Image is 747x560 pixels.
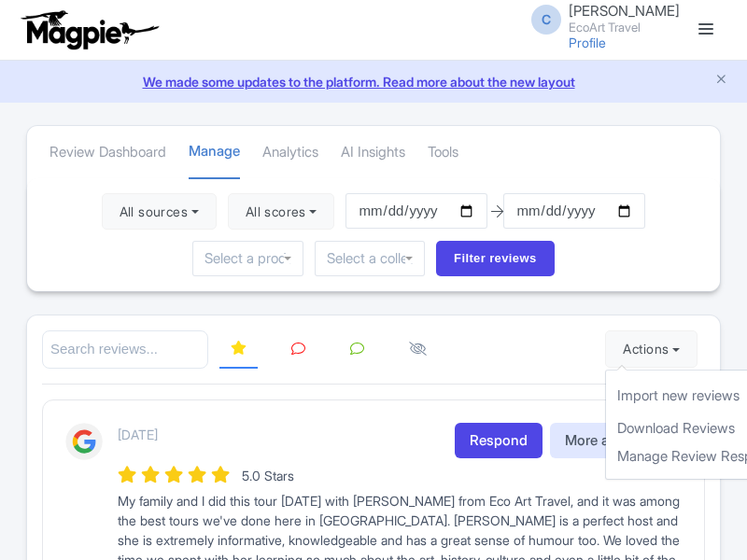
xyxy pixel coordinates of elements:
[11,72,736,91] a: We made some updates to the platform. Read more about the new layout
[714,70,728,91] button: Close announcement
[327,250,413,267] input: Select a collection
[17,9,162,50] img: logo-ab69f6fb50320c5b225c76a69d11143b.png
[550,423,682,459] button: More actions
[569,2,680,20] span: [PERSON_NAME]
[520,4,680,34] a: C [PERSON_NAME] EcoArt Travel
[262,127,318,178] a: Analytics
[428,127,458,178] a: Tools
[118,425,158,444] p: [DATE]
[569,21,680,34] small: EcoArt Travel
[341,127,405,178] a: AI Insights
[531,5,561,35] span: C
[42,330,208,369] input: Search reviews...
[102,193,217,231] button: All sources
[455,423,543,459] a: Respond
[569,35,606,50] a: Profile
[242,468,294,483] span: 5.0 Stars
[204,250,290,267] input: Select a product
[49,127,166,178] a: Review Dashboard
[65,423,103,460] img: Google Logo
[189,126,240,179] a: Manage
[605,330,698,368] button: Actions
[436,241,555,276] input: Filter reviews
[228,193,335,231] button: All scores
